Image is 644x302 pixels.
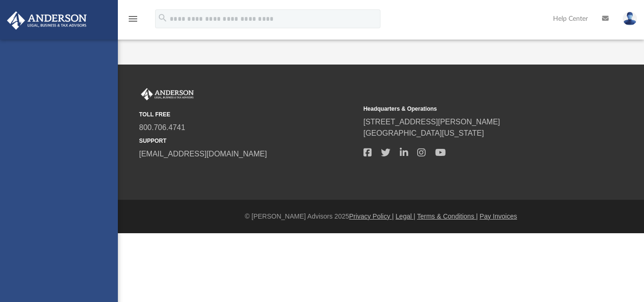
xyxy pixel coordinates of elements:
i: menu [127,13,139,24]
a: Privacy Policy | [349,212,394,220]
a: [EMAIL_ADDRESS][DOMAIN_NAME] [139,150,267,158]
img: Anderson Advisors Platinum Portal [4,11,90,30]
i: search [157,13,168,23]
a: [STREET_ADDRESS][PERSON_NAME] [363,118,500,126]
img: Anderson Advisors Platinum Portal [139,88,196,100]
a: 800.706.4741 [139,123,185,131]
a: Terms & Conditions | [417,212,478,220]
a: [GEOGRAPHIC_DATA][US_STATE] [363,129,484,137]
img: User Pic [623,12,637,25]
small: SUPPORT [139,137,357,145]
small: TOLL FREE [139,110,357,119]
a: Pay Invoices [479,212,517,220]
a: Legal | [396,212,415,220]
small: Headquarters & Operations [363,105,581,113]
div: © [PERSON_NAME] Advisors 2025 [118,212,644,221]
a: menu [127,18,139,24]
